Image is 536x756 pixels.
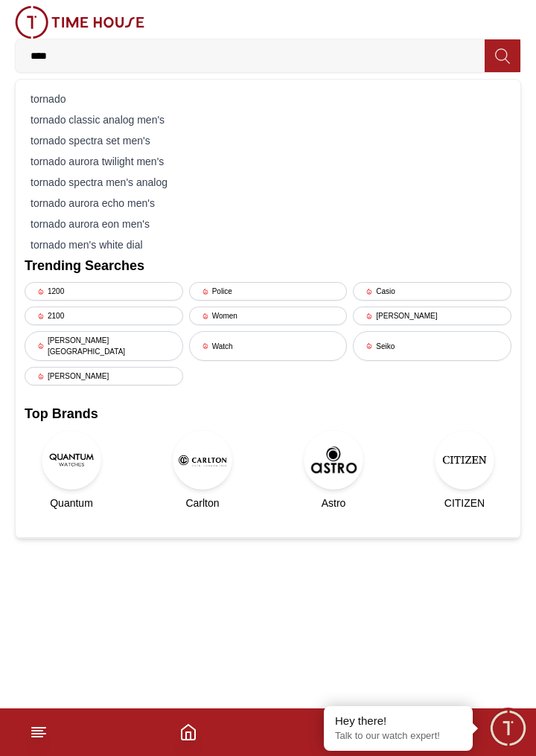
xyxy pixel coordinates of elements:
a: QuantumQuantum [25,430,118,510]
div: tornado aurora twilight men's [25,151,511,172]
div: tornado spectra men's analog [25,172,511,193]
div: [PERSON_NAME] [25,367,183,385]
div: 1200 [25,282,183,301]
img: Quantum [42,430,101,490]
img: Astro [304,430,363,490]
div: Casio [353,282,511,301]
div: 2100 [25,307,183,325]
p: Talk to our watch expert! [335,730,462,743]
div: Women [189,307,348,325]
div: tornado men's white dial [25,234,511,255]
div: Seiko [353,331,511,361]
div: [PERSON_NAME][GEOGRAPHIC_DATA] [25,331,183,361]
a: CITIZENCITIZEN [418,430,511,510]
span: CITIZEN [444,496,485,510]
img: Carlton [173,430,232,490]
div: Police [189,282,348,301]
span: Carlton [185,496,219,510]
span: Quantum [50,496,93,510]
div: Chat Widget [488,708,529,749]
div: [PERSON_NAME] [353,307,511,325]
div: Watch [189,331,348,361]
img: ... [15,6,144,39]
div: tornado classic analog men's [25,109,511,130]
h2: Top Brands [25,403,511,424]
div: tornado aurora echo men's [25,193,511,214]
a: AstroAstro [287,430,380,510]
a: CarltonCarlton [156,430,249,510]
span: Astro [322,496,346,510]
div: Hey there! [335,714,462,728]
div: tornado spectra set men's [25,130,511,151]
a: Home [179,723,197,741]
img: CITIZEN [435,430,494,490]
div: tornado aurora eon men's [25,214,511,234]
div: tornado [25,89,511,109]
h2: Trending Searches [25,255,511,276]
